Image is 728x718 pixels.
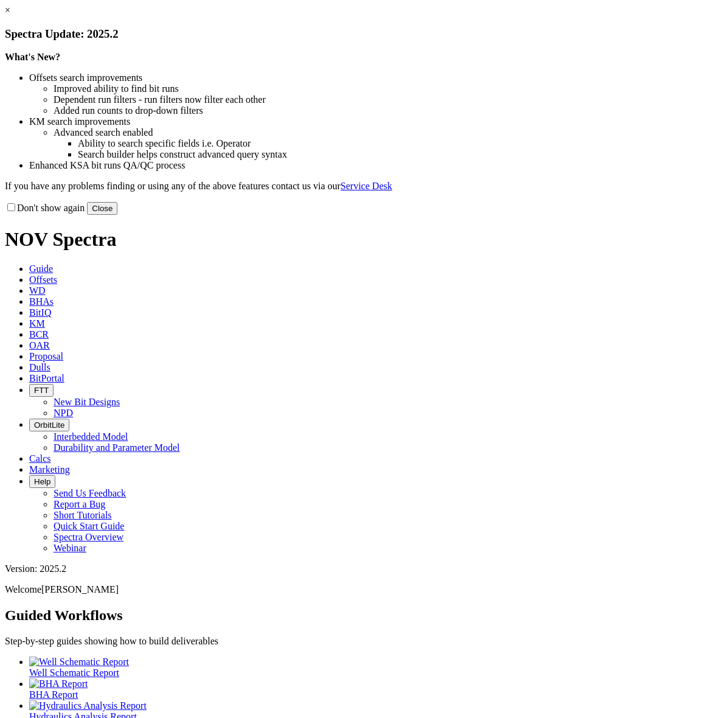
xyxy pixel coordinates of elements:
[54,532,123,542] a: Spectra Overview
[29,274,57,285] span: Offsets
[29,373,64,383] span: BitPortal
[34,477,50,486] span: Help
[29,667,119,678] span: Well Schematic Report
[29,362,50,372] span: Dulls
[29,307,51,318] span: BitIQ
[29,678,88,689] img: BHA Report
[29,318,45,329] span: KM
[54,521,124,531] a: Quick Start Guide
[5,228,723,251] h1: NOV Spectra
[87,202,117,215] button: Close
[29,453,51,464] span: Calcs
[29,160,723,171] li: Enhanced KSA bit runs QA/QC process
[78,138,723,149] li: Ability to search specific fields i.e. Operator
[78,149,723,160] li: Search builder helps construct advanced query syntax
[5,636,723,647] p: Step-by-step guides showing how to build deliverables
[54,431,128,442] a: Interbedded Model
[29,351,63,361] span: Proposal
[341,181,392,191] a: Service Desk
[29,464,70,475] span: Marketing
[54,408,73,418] a: NPD
[54,510,112,520] a: Short Tutorials
[5,52,60,62] strong: What's New?
[5,584,723,595] p: Welcome
[7,203,15,211] input: Don't show again
[54,127,723,138] li: Advanced search enabled
[54,543,86,553] a: Webinar
[29,329,49,340] span: BCR
[5,607,723,624] h2: Guided Workflows
[5,27,723,41] h3: Spectra Update: 2025.2
[54,442,180,453] a: Durability and Parameter Model
[54,397,120,407] a: New Bit Designs
[29,285,46,296] span: WD
[29,689,78,700] span: BHA Report
[5,181,723,192] p: If you have any problems finding or using any of the above features contact us via our
[5,5,10,15] a: ×
[29,700,147,711] img: Hydraulics Analysis Report
[54,94,723,105] li: Dependent run filters - run filters now filter each other
[29,263,53,274] span: Guide
[54,105,723,116] li: Added run counts to drop-down filters
[34,386,49,395] span: FTT
[5,203,85,213] label: Don't show again
[54,488,126,498] a: Send Us Feedback
[34,420,64,430] span: OrbitLite
[5,563,723,574] div: Version: 2025.2
[54,499,105,509] a: Report a Bug
[29,72,723,83] li: Offsets search improvements
[29,340,50,350] span: OAR
[29,296,54,307] span: BHAs
[54,83,723,94] li: Improved ability to find bit runs
[41,584,119,594] span: [PERSON_NAME]
[29,116,723,127] li: KM search improvements
[29,657,129,667] img: Well Schematic Report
